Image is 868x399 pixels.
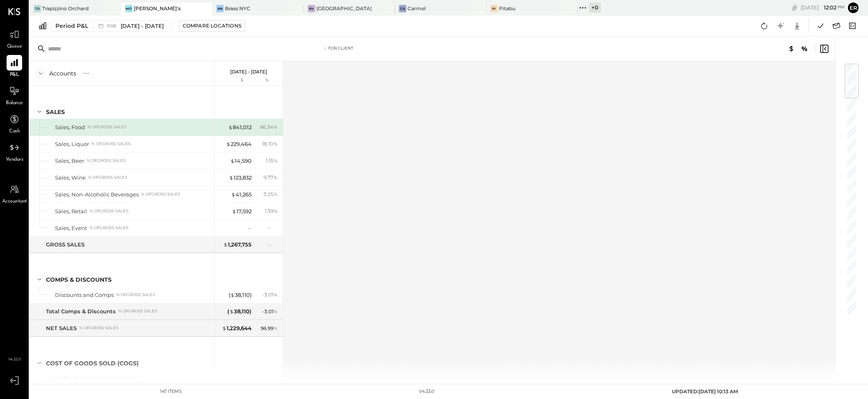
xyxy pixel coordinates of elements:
div: Compare Locations [183,22,241,29]
div: Period P&L [55,22,88,30]
span: $ [222,325,227,331]
span: $ [230,157,235,164]
div: Accounts [49,69,76,78]
a: Cash [0,112,28,135]
span: % [273,191,278,197]
span: P08 [107,24,119,28]
div: 96.99 [261,325,278,332]
div: 41,265 [231,191,252,198]
span: Cash [9,128,20,135]
div: COST OF GOODS SOLD (COGS) [46,359,139,367]
div: Mo [125,5,133,12]
div: For Client [328,46,353,51]
div: ( 38,110 ) [227,308,252,315]
div: % of GROSS SALES [116,292,155,298]
span: P&L [10,71,19,79]
div: % of GROSS SALES [87,158,126,164]
div: Ca [399,5,406,12]
span: $ [226,141,231,147]
div: 14,590 [230,157,252,165]
button: Compare Locations [179,20,245,32]
div: -- [267,224,278,231]
span: % [273,157,278,164]
button: Period P&L P08[DATE] - [DATE] [51,20,172,32]
div: 66.34 [260,123,278,131]
a: Queue [0,27,28,50]
span: % [273,291,278,298]
div: Comps & Discounts [46,276,112,284]
div: Pitabu [499,5,515,12]
a: P&L [0,55,28,79]
div: 841,012 [228,123,252,131]
div: ( 38,110 ) [229,291,252,299]
span: % [273,207,278,214]
div: - 3.01 [262,291,278,299]
p: [DATE] - [DATE] [230,69,267,75]
div: % of GROSS SALES [92,141,131,147]
div: 3.25 [263,191,278,198]
span: Queue [7,43,22,50]
div: Sales, Wine [55,174,86,182]
div: Discounts and Comps [55,291,114,299]
div: -- [267,241,278,248]
div: % of GROSS SALES [87,124,126,130]
span: % [273,123,278,130]
div: [DATE] [801,4,845,11]
div: Sales, Event [55,224,87,232]
div: Total Comps & Discounts [46,308,116,315]
div: BV [308,5,315,12]
div: % of GROSS SALES [89,225,128,231]
div: 1.39 [265,207,278,215]
div: + 0 [589,2,601,13]
div: Sales, Non-Alcoholic Beverages [55,191,139,198]
div: SALES [46,108,65,116]
div: % [254,77,280,84]
div: Sales, Liquor [55,140,89,148]
div: 18.10 [262,140,278,148]
div: 17,592 [232,207,252,215]
div: Pi [490,5,498,12]
div: 229,464 [226,140,252,148]
div: % of (4105) Sales, Food [89,376,141,381]
div: Brass NYC [225,5,250,12]
div: NET SALES [46,324,77,332]
div: copy link [790,3,799,12]
span: $ [232,208,236,214]
span: Accountant [2,198,27,205]
div: % of GROSS SALES [118,308,157,314]
div: % of GROSS SALES [88,175,127,180]
span: $ [231,191,236,198]
a: Vendors [0,140,28,164]
div: GROSS SALES [46,241,85,249]
span: % [273,140,278,147]
span: [DATE] - [DATE] [121,22,164,30]
div: BN [216,5,224,12]
a: Accountant [0,182,28,205]
div: Sales, Beer [55,157,84,165]
span: Vendors [6,156,23,164]
span: $ [230,292,235,298]
button: Er [847,1,860,14]
div: -- [247,224,252,232]
div: [PERSON_NAME]'s [134,5,181,12]
div: v 4.33.0 [419,388,434,395]
span: UPDATED: [DATE] 10:13 AM [672,388,738,394]
div: 9.77 [263,174,278,181]
div: [GEOGRAPHIC_DATA] [316,5,372,12]
div: 1.15 [266,157,278,164]
div: TO [34,5,41,12]
div: 123,832 [229,174,252,182]
div: % of GROSS SALES [89,208,128,214]
span: $ [229,174,234,181]
div: 1,267,755 [223,241,252,249]
div: - 3.01 [262,308,278,315]
div: % of GROSS SALES [79,325,118,331]
div: Carmel [408,5,426,12]
span: $ [223,241,228,248]
span: $ [228,124,233,130]
div: 1,229,644 [222,324,252,332]
span: % [273,325,278,331]
div: $ [219,77,252,84]
div: 147 items [160,388,182,395]
div: Trapizzino Orchard [42,5,89,12]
